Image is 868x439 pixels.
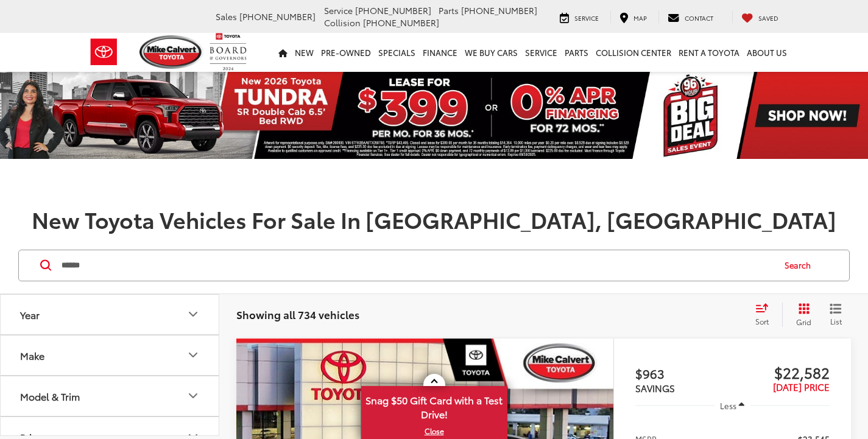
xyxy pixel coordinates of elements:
span: $22,582 [732,363,830,381]
div: Year [186,307,200,321]
a: WE BUY CARS [461,33,521,72]
span: Map [633,13,647,23]
button: Search [773,250,828,281]
img: Toyota [81,32,127,72]
button: Model & TrimModel & Trim [1,376,220,416]
a: Home [275,33,291,72]
button: MakeMake [1,335,220,375]
a: New [291,33,317,72]
span: Less [720,400,736,411]
span: SAVINGS [635,381,675,395]
span: Sort [755,316,769,326]
a: Service [551,11,608,23]
a: Specials [375,33,419,72]
span: Service [574,13,599,23]
a: Collision Center [592,33,675,72]
span: Snag $50 Gift Card with a Test Drive! [362,387,506,424]
button: List View [820,303,851,327]
button: Select sort value [749,303,782,327]
span: [PHONE_NUMBER] [355,4,431,16]
span: Service [324,4,353,16]
a: Pre-Owned [317,33,375,72]
a: Finance [419,33,461,72]
span: Parts [439,4,459,16]
div: Model & Trim [186,388,200,403]
div: Make [20,349,44,361]
span: [DATE] PRICE [773,380,830,393]
div: Model & Trim [20,390,80,402]
span: $963 [635,364,733,382]
a: Contact [658,11,722,23]
span: Showing all 734 vehicles [236,307,359,321]
div: Make [186,348,200,362]
span: [PHONE_NUMBER] [461,4,537,16]
span: Contact [685,13,713,23]
a: My Saved Vehicles [732,11,788,23]
a: About Us [743,33,791,72]
a: Map [610,11,656,23]
a: Rent a Toyota [675,33,743,72]
span: Sales [216,10,237,23]
span: [PHONE_NUMBER] [363,16,439,29]
div: Year [20,309,40,320]
button: Grid View [782,303,820,327]
span: Collision [324,16,361,29]
a: Parts [561,33,592,72]
a: Service [521,33,561,72]
span: Grid [796,317,811,327]
span: [PHONE_NUMBER] [239,10,316,23]
span: List [830,316,842,326]
input: Search by Make, Model, or Keyword [60,251,773,280]
span: Saved [758,13,778,23]
button: Less [715,395,751,416]
img: Mike Calvert Toyota [139,35,204,69]
button: YearYear [1,295,220,334]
